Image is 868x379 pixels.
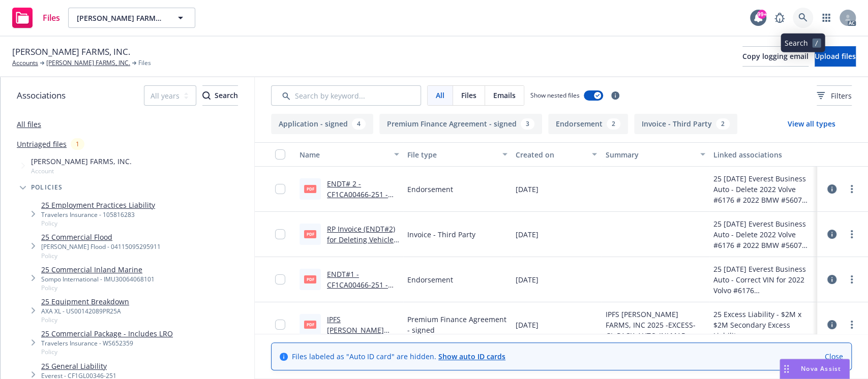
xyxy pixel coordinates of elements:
[41,219,155,228] span: Policy
[516,229,538,240] span: [DATE]
[407,184,453,195] span: Endorsement
[713,309,813,341] div: 25 Excess Liability - $2M x $2M Secondary Excess Liability
[379,114,542,134] button: Premium Finance Agreement - signed
[275,149,285,160] input: Select all
[202,85,238,106] button: SearchSearch
[521,118,534,130] div: 3
[407,149,496,160] div: File type
[41,296,129,307] a: 25 Equipment Breakdown
[769,8,790,28] a: Report a Bug
[275,320,285,330] input: Toggle Row Selected
[327,269,391,322] a: ENDT#1 - CF1CA00466-251 - Insured Copy - VIN Correction for Vehicle #27.pdf
[275,274,285,285] input: Toggle Row Selected
[17,119,41,129] a: All files
[817,90,852,101] span: Filters
[831,90,852,101] span: Filters
[771,114,852,134] button: View all types
[713,173,813,205] div: 25 [DATE] Everest Business Auto - Delete 2022 Volve #6176 # 2022 BMW #5607
[605,149,694,160] div: Summary
[202,86,238,105] div: Search
[138,58,151,68] span: Files
[41,361,116,371] a: 25 General Liability
[17,89,66,102] span: Associations
[713,149,813,160] div: Linked associations
[634,114,737,134] button: Invoice - Third Party
[516,320,538,330] span: [DATE]
[304,275,316,283] span: pdf
[41,251,161,260] span: Policy
[46,58,130,68] a: [PERSON_NAME] FARMS, INC.
[31,156,132,167] span: [PERSON_NAME] FARMS, INC.
[12,45,130,58] span: [PERSON_NAME] FARMS, INC.
[77,13,165,23] span: [PERSON_NAME] FARMS, INC.
[436,90,444,101] span: All
[548,114,628,134] button: Endorsement
[801,364,841,373] span: Nova Assist
[713,264,813,296] div: 25 [DATE] Everest Business Auto - Correct VIN for 2022 Volvo #6176
[17,139,67,149] a: Untriaged files
[815,51,856,61] span: Upload files
[780,359,850,379] button: Nova Assist
[41,307,129,315] div: AXA XL - US00142089PR25A
[304,230,316,238] span: PDF
[713,218,813,250] div: 25 [DATE] Everest Business Auto - Delete 2022 Volve #6176 # 2022 BMW #5607
[271,85,421,106] input: Search by keyword...
[780,359,793,378] div: Drag to move
[41,328,173,339] a: 25 Commercial Package - Includes LRO
[825,351,843,362] a: Close
[815,46,856,67] button: Upload files
[601,142,709,167] button: Summary
[41,264,155,275] a: 25 Commercial Inland Marine
[275,229,285,239] input: Toggle Row Selected
[41,242,161,251] div: [PERSON_NAME] Flood - 04115095295911
[271,114,373,134] button: Application - signed
[407,314,507,335] span: Premium Finance Agreement - signed
[793,8,813,28] a: Search
[846,273,858,286] a: more
[846,228,858,240] a: more
[41,283,155,292] span: Policy
[516,149,586,160] div: Created on
[41,210,155,219] div: Travelers Insurance - 105816283
[846,319,858,331] a: more
[817,85,852,106] button: Filters
[438,352,505,361] a: Show auto ID cards
[605,309,705,341] span: IPFS [PERSON_NAME] FARMS, INC 2025 -EXCESS-GL-PACK-AUTO-INLMAR-EQUIPMENT NOTICE OF ACCEPTANCE AND...
[530,91,580,100] span: Show nested files
[516,274,538,285] span: [DATE]
[493,90,516,101] span: Emails
[292,351,505,362] span: Files labeled as "Auto ID card" are hidden.
[300,149,388,160] div: Name
[461,90,476,101] span: Files
[295,142,403,167] button: Name
[512,142,602,167] button: Created on
[41,200,155,210] a: 25 Employment Practices Liability
[742,51,809,61] span: Copy logging email
[8,4,64,32] a: Files
[41,275,155,283] div: Sompo International - IMU30064068101
[12,58,38,68] a: Accounts
[816,8,836,28] a: Switch app
[709,142,817,167] button: Linked associations
[403,142,511,167] button: File type
[202,91,211,100] svg: Search
[41,232,161,242] a: 25 Commercial Flood
[607,118,620,130] div: 2
[846,183,858,195] a: more
[327,224,397,255] a: RP Invoice (ENDT#2) for Deleting Vehicles 0008 and 0027.PDF
[352,118,366,130] div: 4
[41,348,173,356] span: Policy
[31,167,132,175] span: Account
[43,14,60,22] span: Files
[757,10,766,19] div: 99+
[41,315,129,324] span: Policy
[71,138,84,150] div: 1
[742,46,809,67] button: Copy logging email
[31,184,63,191] span: Policies
[304,321,316,328] span: pdf
[304,185,316,193] span: pdf
[407,229,475,240] span: Invoice - Third Party
[275,184,285,194] input: Toggle Row Selected
[68,8,195,28] button: [PERSON_NAME] FARMS, INC.
[327,179,388,242] a: ENDT# 2 - CF1CA00466-251 - Insured Copy - Deleting Vehicle #0008 and 0027 (1).pdf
